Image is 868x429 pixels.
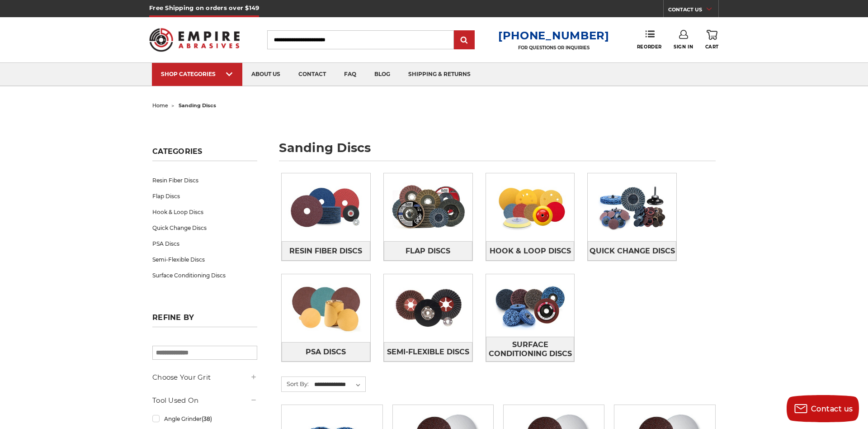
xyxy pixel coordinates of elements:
[637,30,662,49] a: Reorder
[282,277,370,339] img: PSA Discs
[161,71,233,77] div: SHOP CATEGORIES
[705,44,719,50] span: Cart
[152,395,257,406] h5: Tool Used On
[335,63,365,86] a: faq
[387,344,469,360] span: Semi-Flexible Discs
[365,63,399,86] a: blog
[242,63,289,86] a: about us
[152,411,257,427] a: Angle Grinder
[787,395,859,422] button: Contact us
[282,176,370,238] img: Resin Fiber Discs
[279,142,716,161] h1: sanding discs
[152,267,257,283] a: Surface Conditioning Discs
[486,274,575,337] img: Surface Conditioning Discs
[313,378,365,391] select: Sort By:
[152,313,257,327] h5: Refine by
[289,63,335,86] a: contact
[498,45,609,51] p: FOR QUESTIONS OR INQUIRIES
[705,30,719,50] a: Cart
[282,342,370,362] a: PSA Discs
[384,241,472,261] a: Flap Discs
[406,243,450,259] span: Flap Discs
[384,176,472,238] img: Flap Discs
[588,241,676,261] a: Quick Change Discs
[486,176,575,238] img: Hook & Loop Discs
[486,241,575,261] a: Hook & Loop Discs
[486,337,574,362] span: Surface Conditioning Discs
[282,377,309,391] label: Sort By:
[152,147,257,161] h5: Categories
[490,243,571,259] span: Hook & Loop Discs
[384,277,472,339] img: Semi-Flexible Discs
[152,188,257,204] a: Flap Discs
[399,63,480,86] a: shipping & returns
[179,102,216,109] span: sanding discs
[498,29,609,42] a: [PHONE_NUMBER]
[668,5,718,17] a: CONTACT US
[202,415,212,422] span: (38)
[588,176,676,238] img: Quick Change Discs
[590,243,675,259] span: Quick Change Discs
[282,241,370,261] a: Resin Fiber Discs
[306,344,346,360] span: PSA Discs
[384,342,472,362] a: Semi-Flexible Discs
[152,252,257,267] a: Semi-Flexible Discs
[811,405,853,413] span: Contact us
[486,337,575,362] a: Surface Conditioning Discs
[289,243,362,259] span: Resin Fiber Discs
[152,204,257,220] a: Hook & Loop Discs
[455,31,473,49] input: Submit
[152,220,257,236] a: Quick Change Discs
[152,172,257,188] a: Resin Fiber Discs
[637,44,662,50] span: Reorder
[674,44,693,50] span: Sign In
[152,236,257,252] a: PSA Discs
[152,372,257,383] h5: Choose Your Grit
[149,22,240,57] img: Empire Abrasives
[152,102,168,109] a: home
